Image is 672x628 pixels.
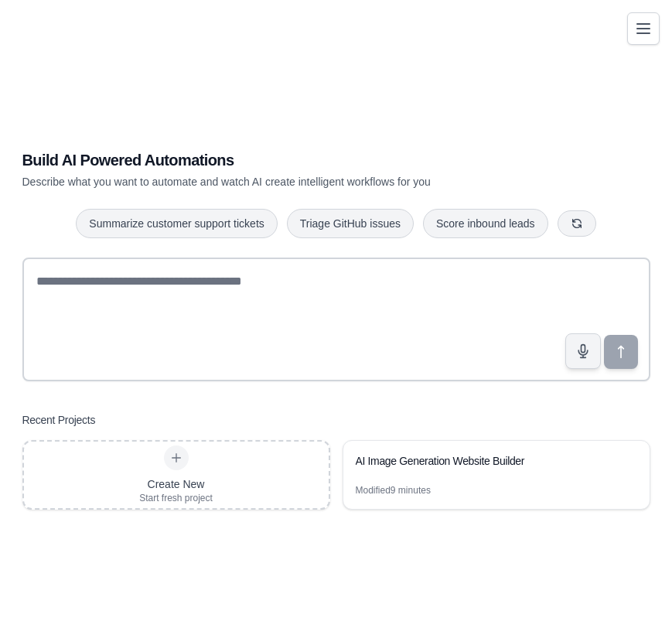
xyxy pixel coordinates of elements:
button: Click to speak your automation idea [565,333,601,369]
h1: Build AI Powered Automations [22,149,542,171]
div: Modified 9 minutes [356,484,431,497]
iframe: Chat Widget [595,554,672,628]
button: Summarize customer support tickets [76,209,277,238]
div: AI Image Generation Website Builder [356,453,622,469]
button: Triage GitHub issues [287,209,414,238]
button: Get new suggestions [558,210,596,237]
div: Start fresh project [139,492,213,504]
button: Toggle navigation [627,12,660,45]
p: Describe what you want to automate and watch AI create intelligent workflows for you [22,174,542,189]
h3: Recent Projects [22,412,96,428]
button: Score inbound leads [423,209,548,238]
div: Create New [139,476,213,492]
